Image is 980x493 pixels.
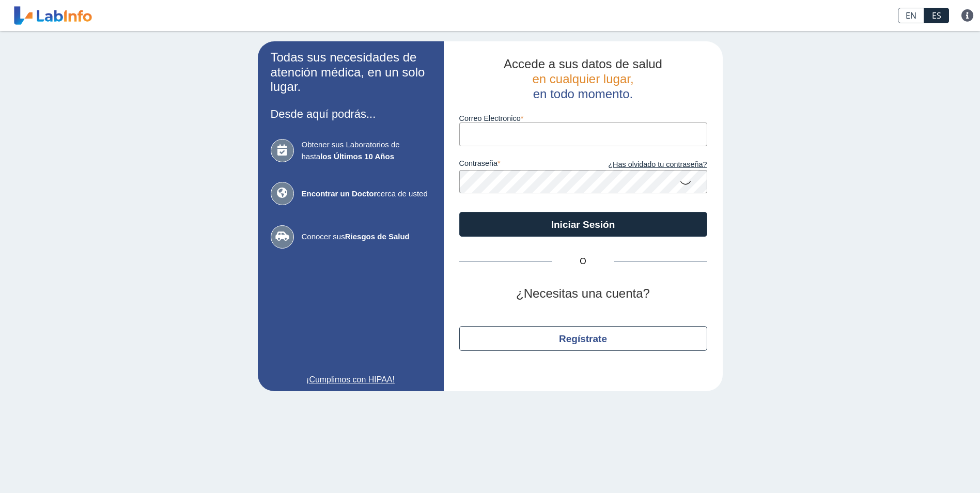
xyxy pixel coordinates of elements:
[898,8,924,23] a: EN
[533,87,633,101] span: en todo momento.
[459,326,707,351] button: Regístrate
[271,107,431,120] h3: Desde aquí podrás...
[459,212,707,237] button: Iniciar Sesión
[504,57,662,71] span: Accede a sus datos de salud
[302,139,431,162] span: Obtener sus Laboratorios de hasta
[532,72,633,86] span: en cualquier lugar,
[345,232,410,241] b: Riesgos de Salud
[271,374,431,386] a: ¡Cumplimos con HIPAA!
[583,159,707,171] a: ¿Has olvidado tu contraseña?
[459,286,707,301] h2: ¿Necesitas una cuenta?
[552,255,614,268] span: O
[924,8,949,23] a: ES
[320,152,394,161] b: los Últimos 10 Años
[459,114,707,122] label: Correo Electronico
[302,188,431,200] span: cerca de usted
[302,231,431,243] span: Conocer sus
[459,159,583,171] label: contraseña
[271,50,431,95] h2: Todas sus necesidades de atención médica, en un solo lugar.
[302,189,377,198] b: Encontrar un Doctor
